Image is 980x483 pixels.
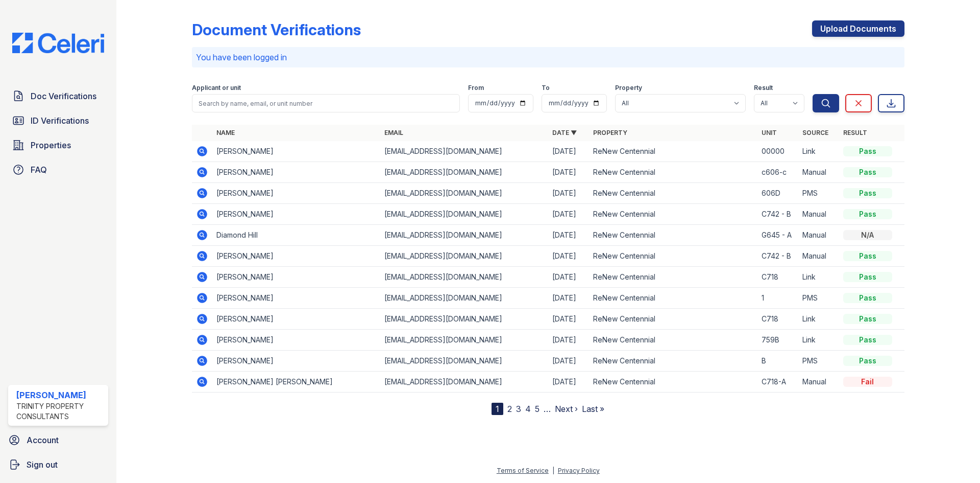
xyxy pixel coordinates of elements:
span: ID Verifications [31,114,89,127]
td: [DATE] [548,183,589,204]
td: 1 [757,288,798,309]
a: Upload Documents [812,20,904,37]
p: You have been logged in [196,51,900,63]
td: c606-c [757,162,798,183]
label: To [542,84,550,92]
div: N/A [843,230,892,240]
td: ReNew Centennial [589,309,757,330]
label: Result [754,84,773,92]
a: 5 [535,404,540,414]
td: [PERSON_NAME] [PERSON_NAME] [212,372,380,393]
a: 2 [507,404,512,414]
a: Next › [555,404,578,414]
td: [EMAIL_ADDRESS][DOMAIN_NAME] [380,162,548,183]
img: CE_Logo_Blue-a8612792a0a2168367f1c8372b55b34899dd931a85d93a1a3d3e32e68fde9ad4.png [4,33,112,53]
td: ReNew Centennial [589,204,757,225]
a: 4 [525,404,531,414]
td: [PERSON_NAME] [212,183,380,204]
div: Pass [843,209,892,219]
td: [EMAIL_ADDRESS][DOMAIN_NAME] [380,204,548,225]
td: ReNew Centennial [589,162,757,183]
td: [EMAIL_ADDRESS][DOMAIN_NAME] [380,141,548,162]
label: Property [615,84,642,92]
td: [PERSON_NAME] [212,288,380,309]
td: [PERSON_NAME] [212,162,380,183]
a: Doc Verifications [8,86,108,106]
a: Date ▼ [552,129,577,136]
td: 759B [757,330,798,351]
td: PMS [798,351,839,372]
div: Fail [843,377,892,387]
td: [EMAIL_ADDRESS][DOMAIN_NAME] [380,288,548,309]
td: ReNew Centennial [589,225,757,246]
div: Pass [843,167,892,177]
td: ReNew Centennial [589,288,757,309]
td: PMS [798,183,839,204]
label: Applicant or unit [192,84,241,92]
div: [PERSON_NAME] [16,389,104,401]
td: ReNew Centennial [589,267,757,288]
td: [PERSON_NAME] [212,204,380,225]
td: [DATE] [548,351,589,372]
input: Search by name, email, or unit number [192,94,460,112]
div: Trinity Property Consultants [16,401,104,422]
td: [EMAIL_ADDRESS][DOMAIN_NAME] [380,351,548,372]
td: [EMAIL_ADDRESS][DOMAIN_NAME] [380,246,548,267]
div: Pass [843,335,892,345]
td: [EMAIL_ADDRESS][DOMAIN_NAME] [380,267,548,288]
td: [DATE] [548,246,589,267]
td: [DATE] [548,372,589,393]
td: Link [798,267,839,288]
td: [DATE] [548,309,589,330]
a: Last » [582,404,604,414]
div: Pass [843,251,892,261]
td: Manual [798,162,839,183]
td: PMS [798,288,839,309]
div: Pass [843,146,892,156]
td: [DATE] [548,162,589,183]
a: Result [843,129,867,136]
td: [EMAIL_ADDRESS][DOMAIN_NAME] [380,183,548,204]
td: C718 [757,267,798,288]
label: From [468,84,484,92]
a: Sign out [4,454,112,475]
span: Doc Verifications [31,90,96,102]
td: C718-A [757,372,798,393]
td: Link [798,330,839,351]
td: ReNew Centennial [589,372,757,393]
td: [PERSON_NAME] [212,351,380,372]
td: Link [798,309,839,330]
a: Email [384,129,403,136]
td: [PERSON_NAME] [212,330,380,351]
td: Manual [798,372,839,393]
td: C718 [757,309,798,330]
td: Manual [798,246,839,267]
a: ID Verifications [8,110,108,131]
span: FAQ [31,164,47,176]
td: 00000 [757,141,798,162]
td: [EMAIL_ADDRESS][DOMAIN_NAME] [380,372,548,393]
span: … [544,403,551,415]
div: 1 [492,403,503,415]
div: Pass [843,272,892,282]
div: Pass [843,314,892,324]
td: [EMAIL_ADDRESS][DOMAIN_NAME] [380,225,548,246]
a: Properties [8,135,108,155]
span: Sign out [27,458,58,471]
td: [PERSON_NAME] [212,141,380,162]
td: [PERSON_NAME] [212,309,380,330]
td: [DATE] [548,141,589,162]
td: [PERSON_NAME] [212,267,380,288]
td: B [757,351,798,372]
div: Pass [843,188,892,198]
td: ReNew Centennial [589,246,757,267]
td: C742 - B [757,246,798,267]
div: Pass [843,356,892,366]
td: ReNew Centennial [589,141,757,162]
a: Privacy Policy [558,467,600,474]
div: | [552,467,554,474]
td: [EMAIL_ADDRESS][DOMAIN_NAME] [380,330,548,351]
td: Diamond Hill [212,225,380,246]
td: ReNew Centennial [589,183,757,204]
